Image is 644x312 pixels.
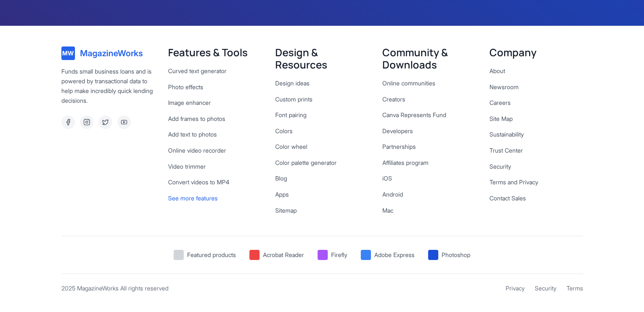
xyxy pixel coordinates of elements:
[382,175,392,182] a: iOS
[187,251,236,259] span: Featured products
[382,191,403,198] a: Android
[275,79,310,87] a: Design ideas
[61,67,155,105] p: Funds small business loans and is powered by transactional data to help make incredibly quick len...
[442,251,470,259] span: Photoshop
[61,284,169,293] p: 2025 MagazineWorks All rights reserved
[489,99,511,106] a: Careers
[489,194,526,202] a: Contact Sales
[374,251,415,259] span: Adobe Express
[168,47,262,59] h3: Features & Tools
[168,99,211,106] a: Image enhancer
[275,191,289,198] a: Apps
[489,147,523,154] a: Trust Center
[489,178,538,186] a: Terms and Privacy
[567,284,583,293] a: Terms
[168,163,206,170] a: Video trimmer
[331,251,347,259] span: Firefly
[489,115,513,122] a: Site Map
[382,127,413,134] a: Developers
[535,284,556,293] a: Security
[382,159,428,166] a: Affiliates program
[275,111,307,118] a: Font pairing
[80,47,143,59] span: MagazineWorks
[168,194,218,202] a: See more features
[275,96,312,103] a: Custom prints
[382,96,405,103] a: Creators
[506,284,525,293] a: Privacy
[489,83,519,90] a: Newsroom
[168,83,203,90] a: Photo effects
[275,143,307,150] a: Color wheel
[382,143,416,150] a: Partnerships
[263,251,304,259] span: Acrobat Reader
[168,147,226,154] a: Online video recorder
[489,67,505,74] a: About
[382,207,393,214] a: Mac
[489,47,583,59] h3: Company
[489,163,511,170] a: Security
[168,131,217,138] a: Add text to photos
[382,79,435,87] a: Online communities
[168,178,229,186] a: Convert videos to MP4
[382,47,476,71] h3: Community & Downloads
[275,207,297,214] a: Sitemap
[382,111,446,118] a: Canva Represents Fund
[489,131,524,138] a: Sustainability
[168,67,227,74] a: Curved text generator
[275,175,287,182] a: Blog
[168,115,225,122] a: Add frames to photos
[275,47,369,71] h3: Design & Resources
[275,127,293,134] a: Colors
[62,49,74,57] span: MW
[275,159,337,166] a: Color palette generator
